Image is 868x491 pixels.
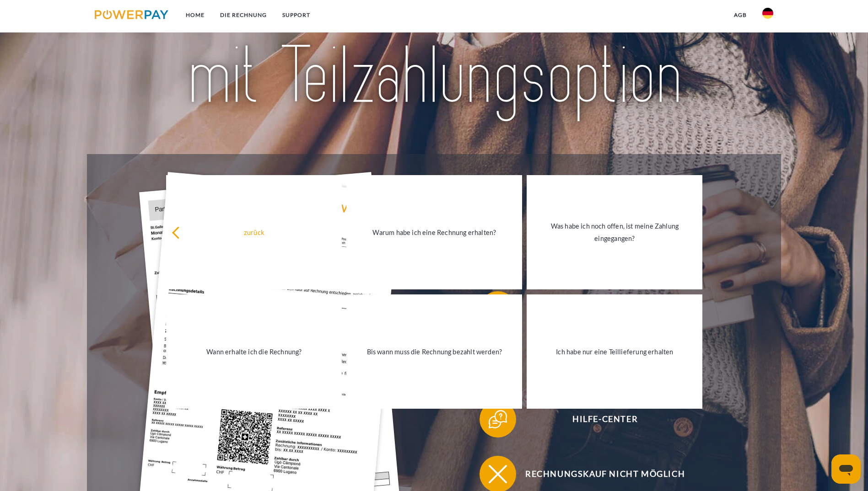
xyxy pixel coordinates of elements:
div: Ich habe nur eine Teillieferung erhalten [532,346,697,358]
img: qb_help.svg [486,408,509,431]
div: Bis wann muss die Rechnung bezahlt werden? [352,346,517,358]
button: Hilfe-Center [480,401,717,438]
div: Warum habe ich eine Rechnung erhalten? [352,226,517,238]
div: Was habe ich noch offen, ist meine Zahlung eingegangen? [532,220,697,245]
div: zurück [172,226,336,238]
div: Wann erhalte ich die Rechnung? [172,346,336,358]
a: agb [726,7,755,23]
a: Home [178,7,212,23]
a: Was habe ich noch offen, ist meine Zahlung eingegangen? [527,175,702,289]
span: Hilfe-Center [493,401,717,438]
a: SUPPORT [275,7,318,23]
img: de [762,8,773,19]
a: DIE RECHNUNG [212,7,275,23]
img: qb_close.svg [486,463,509,486]
iframe: Schaltfläche zum Öffnen des Messaging-Fensters [831,454,861,484]
img: logo-powerpay.svg [95,10,168,19]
